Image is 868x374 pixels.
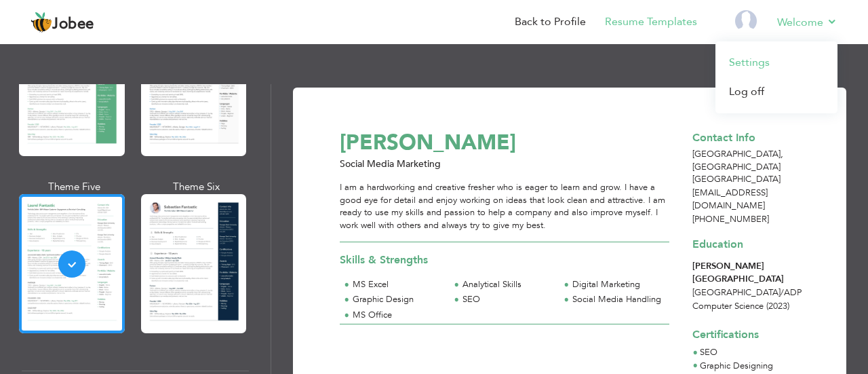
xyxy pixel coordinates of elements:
[340,157,441,170] span: Social Media Marketing
[692,317,759,343] span: Certifications
[715,77,837,107] a: Log off
[715,48,837,77] a: Settings
[692,130,755,145] span: Contact Info
[462,293,551,306] div: SEO
[692,173,781,185] span: [GEOGRAPHIC_DATA]
[515,14,586,30] a: Back to Profile
[605,14,697,30] a: Resume Templates
[332,128,692,157] div: [PERSON_NAME]
[692,148,781,160] span: [GEOGRAPHIC_DATA]
[777,14,837,31] a: Welcome
[685,148,800,186] div: [GEOGRAPHIC_DATA]
[572,278,661,291] div: Digital Marketing
[692,286,802,299] span: [GEOGRAPHIC_DATA] ADP
[692,300,764,312] span: Computer Science
[700,346,717,358] span: SEO
[353,293,441,306] div: Graphic Design
[31,12,52,33] img: jobee.io
[31,12,94,33] a: Jobee
[766,300,789,312] span: (2023)
[735,10,757,32] img: Profile Img
[353,309,441,322] div: MS Office
[692,213,769,225] span: [PHONE_NUMBER]
[340,181,669,231] div: I am a hardworking and creative fresher who is eager to learn and grow. I have a good eye for det...
[340,253,428,267] span: Skills & Strengths
[692,237,743,252] span: Education
[22,180,127,194] div: Theme Five
[462,278,551,291] div: Analytical Skills
[572,293,661,306] div: Social Media Handling
[144,180,250,194] div: Theme Six
[353,278,441,291] div: MS Excel
[781,148,783,160] span: ,
[700,360,773,372] span: Graphic Designing
[781,286,784,299] span: /
[692,260,792,285] div: [PERSON_NAME][GEOGRAPHIC_DATA]
[692,187,768,212] span: [EMAIL_ADDRESS][DOMAIN_NAME]
[52,17,94,32] span: Jobee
